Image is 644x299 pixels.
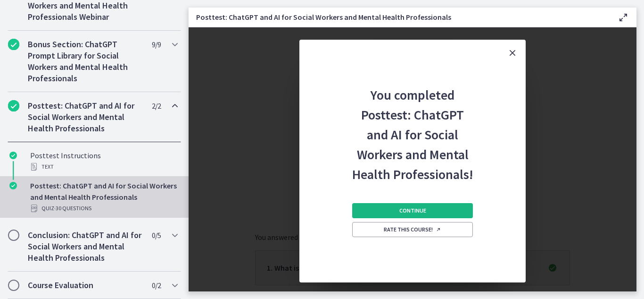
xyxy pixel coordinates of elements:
[152,230,161,241] span: 0 / 5
[28,230,143,264] h2: Conclusion: ChatGPT and AI for Social Workers and Mental Health Professionals
[436,227,441,232] i: Opens in a new window
[8,100,19,111] i: Completed
[350,66,475,184] h2: You completed Posttest: ChatGPT and AI for Social Workers and Mental Health Professionals!
[384,226,441,233] span: Rate this course!
[152,100,161,111] span: 2 / 2
[28,280,143,291] h2: Course Evaluation
[30,180,177,214] div: Posttest: ChatGPT and AI for Social Workers and Mental Health Professionals
[30,161,177,172] div: Text
[399,207,426,214] span: Continue
[352,203,473,218] button: Continue
[54,203,91,214] span: · 30 Questions
[28,39,143,84] h2: Bonus Section: ChatGPT Prompt Library for Social Workers and Mental Health Professionals
[152,39,161,50] span: 9 / 9
[196,11,603,23] h3: Posttest: ChatGPT and AI for Social Workers and Mental Health Professionals
[152,280,161,291] span: 0 / 2
[30,150,177,172] div: Posttest Instructions
[9,152,17,159] i: Completed
[499,40,526,66] button: Close
[30,203,177,214] div: Quiz
[9,182,17,189] i: Completed
[8,39,19,50] i: Completed
[352,222,473,237] a: Rate this course! Opens in a new window
[28,100,143,134] h2: Posttest: ChatGPT and AI for Social Workers and Mental Health Professionals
